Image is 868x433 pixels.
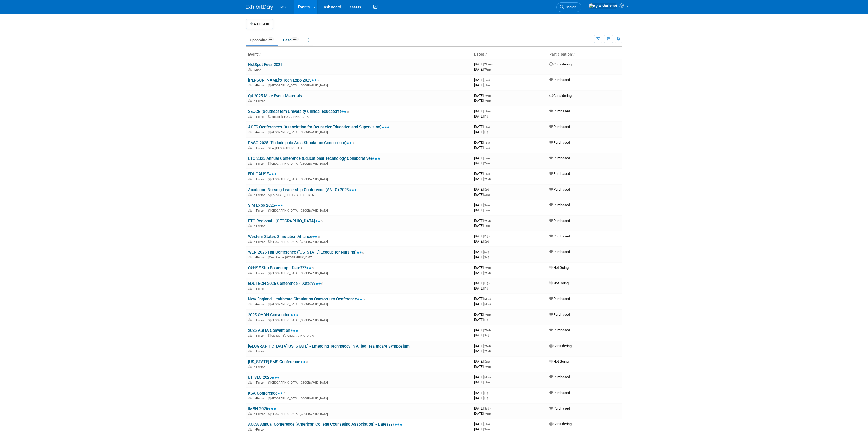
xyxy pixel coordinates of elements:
[268,37,274,41] span: 42
[248,125,390,130] a: ACES Conferences (Association for Counselor Education and Supervision)
[484,428,490,431] span: (Sun)
[484,423,490,426] span: (Thu)
[246,35,278,45] a: Upcoming42
[248,365,252,368] img: In-Person Event
[248,272,252,274] img: In-Person Event
[484,204,490,207] span: (Sun)
[248,287,252,290] img: In-Person Event
[248,187,357,192] a: Academic Nursing Leadership Conference (ANLC) 2025
[490,109,491,113] span: -
[253,365,267,369] span: In-Person
[246,5,273,10] img: ExhibitDay
[484,99,491,102] span: (Wed)
[491,328,492,332] span: -
[474,234,490,238] span: [DATE]
[484,240,489,243] span: (Sat)
[474,146,490,150] span: [DATE]
[253,397,267,400] span: In-Person
[484,282,488,285] span: (Fri)
[484,110,490,113] span: (Thu)
[474,391,490,395] span: [DATE]
[248,62,282,67] a: HotSpot Fees 2025
[248,334,252,337] img: In-Person Event
[549,234,570,238] span: Purchased
[549,203,570,207] span: Purchased
[484,272,491,275] span: (Wed)
[248,381,252,384] img: In-Person Event
[248,318,252,321] img: In-Person Event
[484,297,491,300] span: (Mon)
[279,35,303,45] a: Past246
[549,156,570,160] span: Purchased
[484,115,488,118] span: (Fri)
[549,359,569,363] span: Not Going
[248,350,252,352] img: In-Person Event
[484,157,490,160] span: (Tue)
[490,140,491,145] span: -
[253,146,267,150] span: In-Person
[484,146,490,149] span: (Tue)
[248,193,252,196] img: In-Person Event
[549,312,570,317] span: Purchased
[253,428,267,431] span: In-Person
[248,193,470,197] div: [US_STATE], [GEOGRAPHIC_DATA]
[280,5,286,9] span: IVS
[253,99,267,103] span: In-Person
[484,251,489,254] span: (Sat)
[248,140,355,145] a: PASC 2025 (Philadelphia Area Simulation Consortium)
[484,407,489,410] span: (Sat)
[248,114,470,119] div: Auburn, [GEOGRAPHIC_DATA]
[248,94,302,98] a: Q4 2025 Misc Event Materials
[484,68,491,71] span: (Wed)
[248,109,349,114] a: SEUCE (Southeastern University Clinical Educators)
[474,271,491,275] span: [DATE]
[474,427,490,431] span: [DATE]
[248,318,470,322] div: [GEOGRAPHIC_DATA], [GEOGRAPHIC_DATA]
[248,328,298,333] a: 2025 ASHA Convention
[248,412,252,415] img: In-Person Event
[474,411,491,416] span: [DATE]
[484,84,490,87] span: (Thu)
[474,203,491,207] span: [DATE]
[248,84,252,86] img: In-Person Event
[248,256,252,258] img: In-Person Event
[253,224,267,228] span: In-Person
[474,297,492,301] span: [DATE]
[474,62,492,66] span: [DATE]
[474,328,492,332] span: [DATE]
[248,250,365,255] a: WLN 2025 Fall Conference ([US_STATE] League for Nursing)
[491,344,492,348] span: -
[491,375,492,379] span: -
[490,250,491,254] span: -
[253,240,267,244] span: In-Person
[253,350,267,353] span: In-Person
[253,318,267,322] span: In-Person
[248,359,308,364] a: [US_STATE] EMS Conference
[484,345,491,348] span: (Wed)
[484,256,489,259] span: (Sat)
[484,193,490,196] span: (Sun)
[248,281,324,286] a: EDUTECH 2025 Conference - Date???
[484,365,491,368] span: (Wed)
[474,208,490,212] span: [DATE]
[291,37,299,41] span: 246
[474,344,492,348] span: [DATE]
[472,50,547,59] th: Dates
[474,219,492,223] span: [DATE]
[248,209,252,212] img: In-Person Event
[474,187,491,191] span: [DATE]
[248,156,380,161] a: ETC 2025 Annual Conference (Educational Technology Collaborative)
[549,422,572,426] span: Considering
[248,224,252,227] img: In-Person Event
[248,297,365,302] a: New England Healthcare Simulation Consortium Conference
[474,281,490,285] span: [DATE]
[484,329,491,332] span: (Wed)
[474,365,491,369] span: [DATE]
[549,344,572,348] span: Considering
[248,303,252,305] img: In-Person Event
[248,219,323,224] a: ETC Regional - [GEOGRAPHIC_DATA]
[248,162,252,165] img: In-Person Event
[484,188,489,191] span: (Sat)
[248,302,470,306] div: [GEOGRAPHIC_DATA], [GEOGRAPHIC_DATA]
[474,177,491,181] span: [DATE]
